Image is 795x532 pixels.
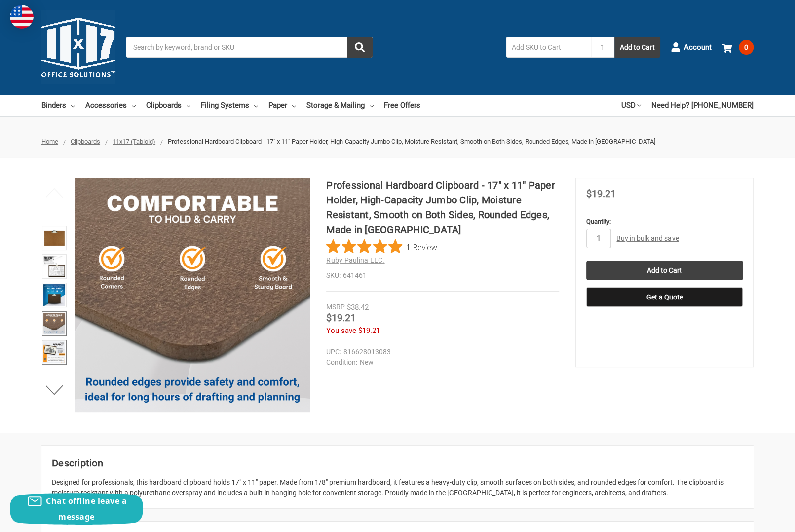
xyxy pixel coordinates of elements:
[126,37,373,58] input: Search by keyword, brand or SKU
[146,95,190,116] a: Clipboards
[52,456,743,470] h2: Description
[326,256,384,264] a: Ruby Paulina LLC.
[10,493,143,525] button: Chat offline leave a message
[506,37,591,58] input: Add SKU to Cart
[586,287,743,307] button: Get a Quote
[43,284,65,306] img: 17x11 clipboard with 1/8" hardboard material, rounded corners, smooth on both sides, board size 1...
[43,341,65,363] img: Professional Hardboard Clipboard - 17" x 11" Paper Holder, High-Capacity Jumbo Clip, Moisture Res...
[326,178,559,237] h1: Professional Hardboard Clipboard - 17" x 11" Paper Holder, High-Capacity Jumbo Clip, Moisture Res...
[39,183,70,202] button: Previous
[326,270,559,281] dd: 641461
[41,10,115,84] img: 11x17.com
[46,496,127,522] span: Chat offline leave a message
[39,380,70,400] button: Next
[621,95,641,116] a: USD
[326,270,341,281] dt: SKU:
[616,234,679,242] a: Buy in bulk and save
[739,40,754,55] span: 0
[326,347,555,357] dd: 816628013083
[347,303,369,312] span: $38.42
[268,95,296,116] a: Paper
[43,256,65,277] img: Professional Hardboard Clipboard - 17" x 11" Paper Holder, High-Capacity Jumbo Clip, Moisture Res...
[586,188,616,199] span: $19.21
[52,477,743,498] div: Designed for professionals, this hardboard clipboard holds 17" x 11" paper. Made from 1/8" premiu...
[201,95,258,116] a: Filing Systems
[43,227,65,249] img: Professional Hardboard Clipboard - 17" x 11" Paper Holder, High-Capacity Jumbo Clip, Moisture Res...
[306,95,374,116] a: Storage & Mailing
[168,138,655,145] span: Professional Hardboard Clipboard - 17" x 11" Paper Holder, High-Capacity Jumbo Clip, Moisture Res...
[651,95,754,116] a: Need Help? [PHONE_NUMBER]
[326,302,345,312] div: MSRP
[671,34,712,60] a: Account
[586,261,743,280] input: Add to Cart
[85,95,136,116] a: Accessories
[684,42,712,53] span: Account
[586,217,743,227] label: Quantity:
[41,138,58,145] a: Home
[358,326,380,335] span: $19.21
[10,5,34,29] img: duty and tax information for United States
[326,239,437,254] button: Rated 5 out of 5 stars from 1 reviews. Jump to reviews.
[326,347,341,357] dt: UPC:
[71,138,100,145] a: Clipboards
[326,357,555,367] dd: New
[384,95,420,116] a: Free Offers
[722,34,754,60] a: 0
[614,37,660,58] button: Add to Cart
[113,138,155,145] a: 11x17 (Tabloid)
[406,239,437,254] span: 1 Review
[41,95,75,116] a: Binders
[326,357,357,367] dt: Condition:
[326,326,356,335] span: You save
[43,313,65,334] img: Professional Hardboard Clipboard - 17" x 11" Paper Holder, High-Capacity Jumbo Clip, Moisture Res...
[326,312,356,324] span: $19.21
[75,178,310,412] img: Professional Hardboard Clipboard - 17" x 11" Paper Holder, High-Capacity Jumbo Clip, Moisture Res...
